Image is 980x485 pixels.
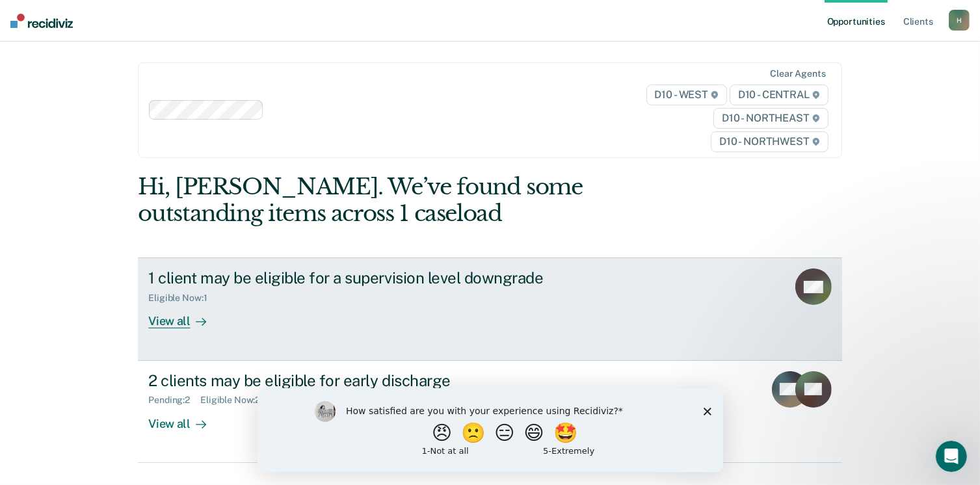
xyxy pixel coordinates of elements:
[148,304,221,329] div: View all
[138,257,841,360] a: 1 client may be eligible for a supervision level downgradeEligible Now:1View all
[258,388,723,472] iframe: Survey by Kim from Recidiviz
[936,441,967,472] iframe: Intercom live chat
[138,174,701,227] div: Hi, [PERSON_NAME]. We’ve found some outstanding items across 1 caseload
[148,269,605,287] div: 1 client may be eligible for a supervision level downgrade
[148,395,200,406] div: Pending : 2
[138,361,841,463] a: 2 clients may be eligible for early dischargePending:2Eligible Now:2View all
[711,131,828,152] span: D10 - NORTHWEST
[200,395,271,406] div: Eligible Now : 2
[949,10,970,31] button: H
[713,108,828,129] span: D10 - NORTHEAST
[148,406,221,431] div: View all
[148,371,605,390] div: 2 clients may be eligible for early discharge
[148,293,217,304] div: Eligible Now : 1
[730,85,828,105] span: D10 - CENTRAL
[10,14,73,28] img: Recidiviz
[646,85,727,105] span: D10 - WEST
[770,68,825,79] div: Clear agents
